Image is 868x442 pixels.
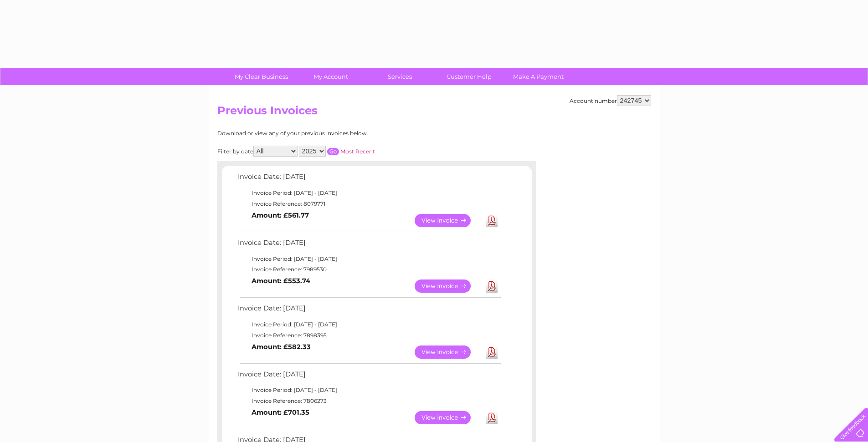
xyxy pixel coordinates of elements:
[236,237,502,254] td: Invoice Date: [DATE]
[236,198,502,209] td: Invoice Reference: 8079771
[217,104,651,122] h2: Previous Invoices
[224,68,299,85] a: My Clear Business
[415,411,482,424] a: View
[236,396,502,406] td: Invoice Reference: 7806273
[252,277,310,285] b: Amount: £553.74
[501,68,576,85] a: Make A Payment
[217,130,457,137] div: Download or view any of your previous invoices below.
[217,146,457,157] div: Filter by date
[236,254,502,264] td: Invoice Period: [DATE] - [DATE]
[236,385,502,396] td: Invoice Period: [DATE] - [DATE]
[236,319,502,330] td: Invoice Period: [DATE] - [DATE]
[486,411,498,424] a: Download
[236,302,502,319] td: Invoice Date: [DATE]
[570,95,651,106] div: Account number
[415,345,482,359] a: View
[252,343,311,351] b: Amount: £582.33
[252,408,309,417] b: Amount: £701.35
[252,211,309,219] b: Amount: £561.77
[236,330,502,341] td: Invoice Reference: 7898395
[362,68,437,85] a: Services
[486,214,498,227] a: Download
[236,264,502,275] td: Invoice Reference: 7989530
[486,345,498,359] a: Download
[415,279,482,293] a: View
[340,148,375,155] a: Most Recent
[236,171,502,188] td: Invoice Date: [DATE]
[236,188,502,198] td: Invoice Period: [DATE] - [DATE]
[293,68,368,85] a: My Account
[415,214,482,227] a: View
[486,279,498,293] a: Download
[236,368,502,385] td: Invoice Date: [DATE]
[431,68,507,85] a: Customer Help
